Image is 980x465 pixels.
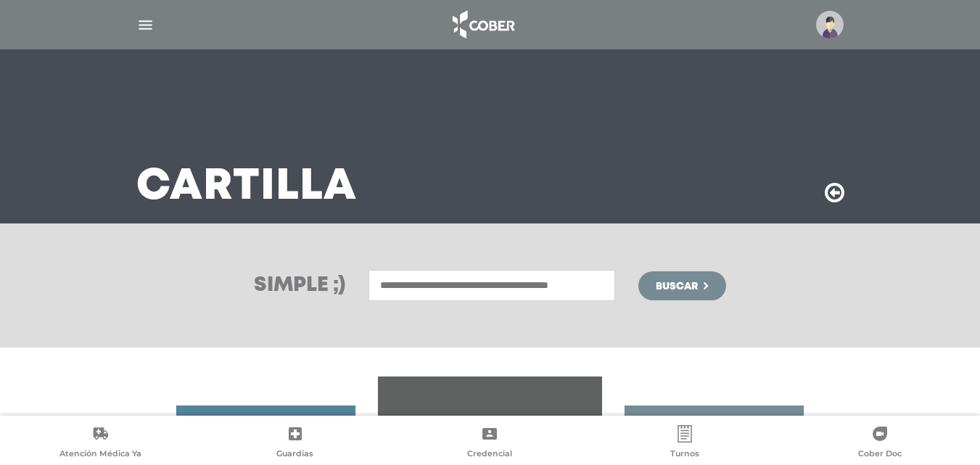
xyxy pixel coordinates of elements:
[782,425,977,462] a: Cober Doc
[588,425,783,462] a: Turnos
[467,448,512,461] span: Credencial
[136,16,155,34] img: Cober_menu-lines-white.svg
[392,425,588,462] a: Credencial
[59,448,141,461] span: Atención Médica Ya
[3,425,198,462] a: Atención Médica Ya
[254,276,345,296] h3: Simple ;)
[445,7,521,42] img: logo_cober_home-white.png
[136,168,357,206] h3: Cartilla
[198,425,393,462] a: Guardias
[656,281,698,292] span: Buscar
[858,448,902,461] span: Cober Doc
[670,448,699,461] span: Turnos
[276,448,313,461] span: Guardias
[638,271,725,300] button: Buscar
[816,11,844,38] img: profile-placeholder.svg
